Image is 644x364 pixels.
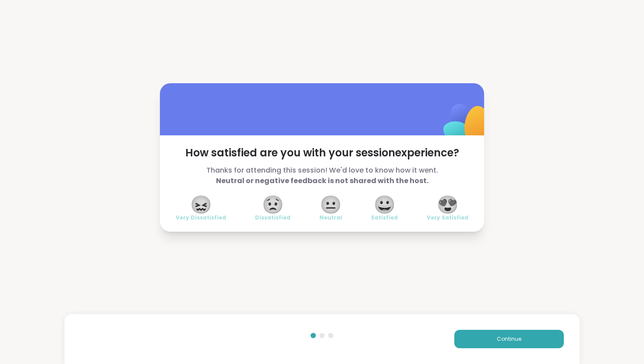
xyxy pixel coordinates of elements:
[255,214,290,221] span: Dissatisfied
[262,197,284,212] span: 😟
[176,165,468,186] span: Thanks for attending this session! We'd love to know how it went.
[423,81,510,168] img: ShareWell Logomark
[427,214,468,221] span: Very Satisfied
[176,146,468,160] span: How satisfied are you with your session experience?
[374,197,396,212] span: 😀
[371,214,398,221] span: Satisfied
[216,176,428,186] b: Neutral or negative feedback is not shared with the host.
[319,214,342,221] span: Neutral
[497,335,521,343] span: Continue
[454,330,564,348] button: Continue
[176,214,226,221] span: Very Dissatisfied
[320,197,342,212] span: 😐
[190,197,212,212] span: 😖
[437,197,459,212] span: 😍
